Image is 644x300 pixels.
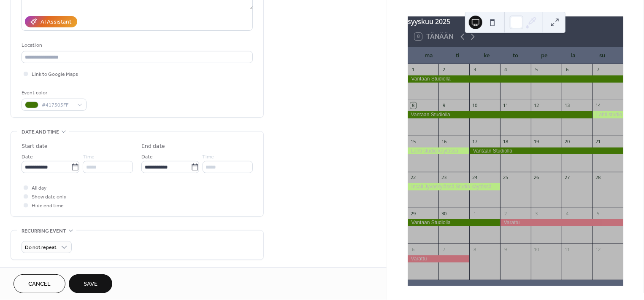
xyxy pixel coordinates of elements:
[408,255,469,262] div: Varattu
[559,47,587,64] div: la
[28,280,51,289] span: Cancel
[503,67,509,73] div: 4
[410,174,417,181] div: 22
[141,142,165,151] div: End date
[533,174,540,181] div: 26
[533,138,540,145] div: 19
[503,174,509,181] div: 25
[14,274,65,293] button: Cancel
[410,102,417,109] div: 8
[595,102,601,109] div: 14
[42,101,73,110] span: #417505FF
[441,67,447,73] div: 2
[408,16,623,27] div: syyskuu 2025
[443,47,472,64] div: ti
[414,47,443,64] div: ma
[441,210,447,217] div: 30
[593,111,623,118] div: Lahti studio käytössä
[22,153,33,162] span: Date
[25,16,77,27] button: AI Assistant
[595,210,601,217] div: 5
[595,246,601,252] div: 12
[408,111,593,118] div: Vantaan Studiolla
[472,246,478,252] div: 8
[564,102,571,109] div: 13
[533,246,540,252] div: 10
[41,18,71,27] div: AI Assistant
[472,210,478,217] div: 1
[410,246,417,252] div: 6
[141,153,153,162] span: Date
[69,274,112,293] button: Save
[530,47,559,64] div: pe
[22,227,66,236] span: Recurring event
[22,41,251,50] div: Location
[472,47,501,64] div: ke
[472,67,478,73] div: 3
[503,246,509,252] div: 9
[501,47,530,64] div: to
[203,153,214,162] span: Time
[564,67,571,73] div: 6
[503,102,509,109] div: 11
[84,280,97,289] span: Save
[564,174,571,181] div: 27
[533,67,540,73] div: 5
[472,138,478,145] div: 17
[533,210,540,217] div: 3
[533,102,540,109] div: 12
[595,174,601,181] div: 28
[441,138,447,145] div: 16
[410,67,417,73] div: 1
[408,75,623,83] div: Vantaan Studiolla
[503,210,509,217] div: 2
[22,88,85,97] div: Event color
[469,147,623,155] div: Vantaan Studiolla
[441,174,447,181] div: 23
[408,219,500,226] div: Vantaan Studiolla
[32,184,46,193] span: All day
[441,102,447,109] div: 9
[410,138,417,145] div: 15
[410,210,417,217] div: 29
[32,202,64,211] span: Hide end time
[595,138,601,145] div: 21
[25,243,57,253] span: Do not repeat
[441,246,447,252] div: 7
[408,183,500,190] div: Incall Jyväskylässä Studio käytössä
[564,246,571,252] div: 11
[588,47,617,64] div: su
[595,67,601,73] div: 7
[564,210,571,217] div: 4
[22,128,59,137] span: Date and time
[83,153,95,162] span: Time
[564,138,571,145] div: 20
[408,147,469,155] div: Lahti studio käytössä
[32,70,78,79] span: Link to Google Maps
[22,142,48,151] div: Start date
[472,102,478,109] div: 10
[503,138,509,145] div: 18
[472,174,478,181] div: 24
[500,219,623,226] div: Varattu
[32,193,66,202] span: Show date only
